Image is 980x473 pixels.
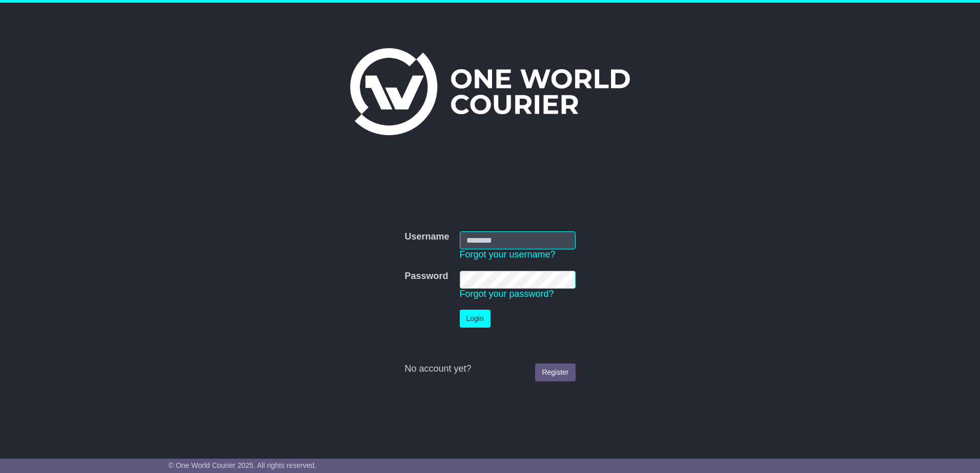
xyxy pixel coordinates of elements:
div: No account yet? [404,363,575,375]
a: Forgot your password? [460,289,554,299]
button: Login [460,310,491,328]
label: Username [404,231,449,243]
span: © One World Courier 2025. All rights reserved. [169,461,317,469]
a: Forgot your username? [460,249,556,260]
a: Register [535,363,575,381]
img: One World [350,48,630,135]
label: Password [404,271,448,282]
